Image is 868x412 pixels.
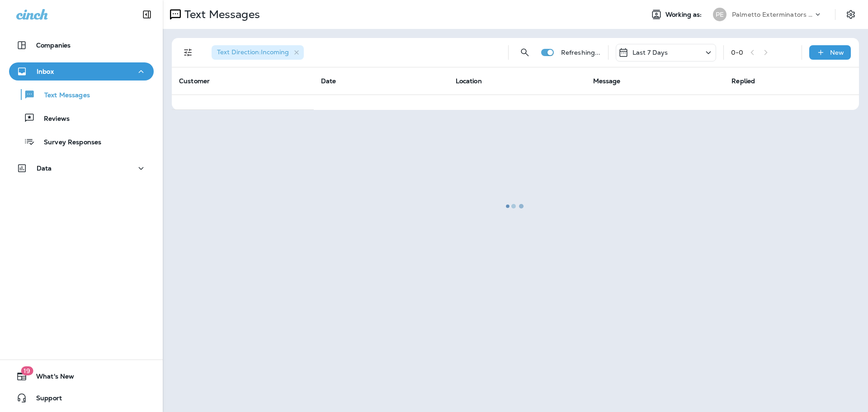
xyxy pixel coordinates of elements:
[830,49,844,56] p: New
[21,366,33,375] span: 19
[9,367,154,385] button: 19What's New
[37,68,54,75] p: Inbox
[9,389,154,407] button: Support
[9,85,154,104] button: Text Messages
[27,373,74,384] span: What's New
[9,132,154,151] button: Survey Responses
[9,36,154,54] button: Companies
[9,109,154,128] button: Reviews
[27,394,62,405] span: Support
[35,115,70,123] p: Reviews
[37,165,52,172] p: Data
[9,62,154,81] button: Inbox
[9,159,154,177] button: Data
[35,138,101,147] p: Survey Responses
[36,42,71,49] p: Companies
[134,5,160,24] button: Collapse Sidebar
[35,91,90,100] p: Text Messages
